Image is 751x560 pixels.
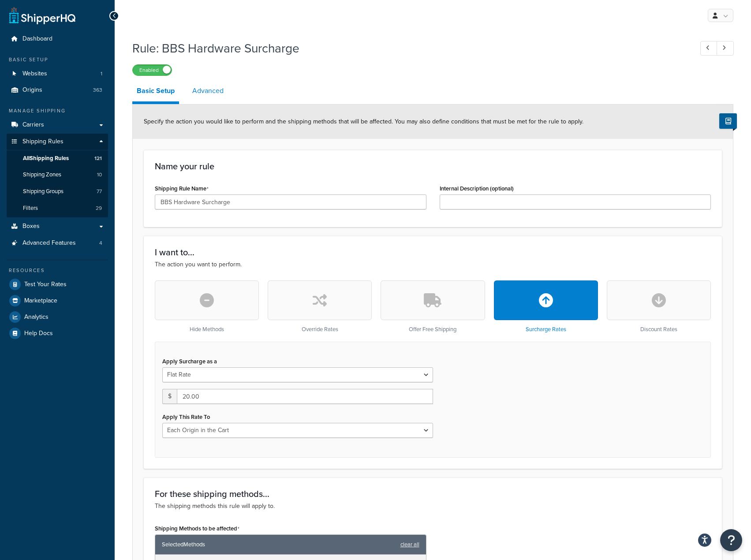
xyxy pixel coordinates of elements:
p: The action you want to perform. [155,260,711,269]
li: Shipping Zones [7,167,108,183]
span: Shipping Zones [23,171,61,179]
a: clear all [400,538,419,551]
a: AllShipping Rules121 [7,150,108,167]
label: Apply This Rate To [162,414,210,420]
a: Marketplace [7,293,108,309]
span: $ [162,389,177,404]
li: Origins [7,82,108,98]
p: The shipping methods this rule will apply to. [155,501,711,511]
li: Advanced Features [7,235,108,251]
a: Shipping Groups77 [7,183,108,200]
a: Shipping Rules [7,134,108,150]
span: Boxes [22,223,40,230]
a: Advanced Features4 [7,235,108,251]
span: All Shipping Rules [23,155,69,162]
span: Analytics [24,314,49,321]
a: Dashboard [7,31,108,47]
a: Carriers [7,117,108,133]
span: Dashboard [22,35,52,43]
h1: Rule: BBS Hardware Surcharge [132,40,684,57]
div: Discount Rates [607,280,711,333]
span: Websites [22,70,47,78]
span: Specify the action you would like to perform and the shipping methods that will be affected. You ... [144,117,583,126]
a: Previous Record [700,41,717,56]
span: 4 [99,239,102,247]
div: Basic Setup [7,56,108,63]
span: Shipping Groups [23,188,64,195]
div: Hide Methods [155,280,259,333]
div: Offer Free Shipping [381,280,485,333]
h3: For these shipping methods... [155,489,711,499]
span: Shipping Rules [22,138,64,146]
a: Websites1 [7,66,108,82]
span: 363 [93,86,102,94]
button: Show Help Docs [719,113,737,129]
label: Enabled [133,65,172,75]
a: Shipping Zones10 [7,167,108,183]
span: Help Docs [24,330,53,337]
a: Help Docs [7,325,108,341]
li: Shipping Groups [7,183,108,200]
div: Override Rates [268,280,372,333]
a: Boxes [7,218,108,235]
span: Origins [22,86,42,94]
span: 1 [101,70,102,78]
span: 10 [97,171,102,179]
span: Marketplace [24,297,57,305]
div: Resources [7,267,108,274]
span: Filters [23,205,38,212]
label: Shipping Methods to be affected [155,525,239,532]
span: Advanced Features [22,239,76,247]
a: Advanced [188,80,228,101]
div: Manage Shipping [7,107,108,115]
label: Internal Description (optional) [440,185,514,192]
div: Surcharge Rates [494,280,598,333]
span: 77 [97,188,102,195]
label: Apply Surcharge as a [162,358,217,365]
li: Websites [7,66,108,82]
a: Test Your Rates [7,276,108,292]
a: Origins363 [7,82,108,98]
span: Carriers [22,121,44,129]
button: Open Resource Center [720,529,742,551]
li: Filters [7,200,108,217]
li: Shipping Rules [7,134,108,217]
h3: Name your rule [155,161,711,171]
a: Next Record [717,41,734,56]
label: Shipping Rule Name [155,185,209,192]
span: Test Your Rates [24,281,67,288]
span: 121 [94,155,102,162]
h3: I want to... [155,247,711,257]
span: Selected Methods [162,538,396,551]
a: Analytics [7,309,108,325]
span: 29 [96,205,102,212]
a: Basic Setup [132,80,179,104]
a: Filters29 [7,200,108,217]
